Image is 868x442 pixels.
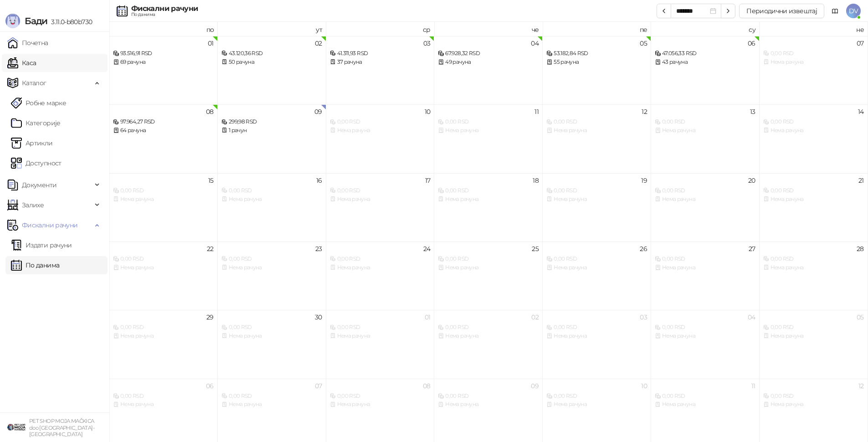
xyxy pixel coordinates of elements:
div: 16 [316,177,322,184]
div: 04 [748,314,755,320]
div: 07 [315,383,322,389]
div: 0,00 RSD [763,49,864,58]
div: 0,00 RSD [655,186,755,195]
a: Почетна [7,34,48,52]
td: 2025-09-27 [651,242,760,310]
div: 05 [640,40,647,46]
div: 13 [750,108,755,115]
div: 02 [315,40,322,46]
div: Нема рачуна [546,195,647,204]
div: Нема рачуна [330,400,431,409]
th: ут [218,22,326,36]
div: 08 [206,108,214,115]
a: Каса [7,54,36,72]
div: 0,00 RSD [438,323,539,332]
a: Документација [828,4,842,18]
div: Нема рачуна [763,400,864,409]
div: 49 рачуна [438,58,539,67]
div: Нема рачуна [763,126,864,135]
td: 2025-09-13 [651,104,760,173]
div: Нема рачуна [438,126,539,135]
div: 08 [423,383,431,389]
th: че [434,22,543,36]
div: 0,00 RSD [763,118,864,126]
div: 93.516,91 RSD [113,49,214,58]
div: 10 [425,108,431,115]
span: Документи [22,176,56,194]
td: 2025-09-15 [109,173,218,242]
div: 0,00 RSD [763,323,864,332]
td: 2025-09-29 [109,310,218,378]
div: 0,00 RSD [113,392,214,401]
td: 2025-09-03 [326,36,435,104]
a: Издати рачуни [11,236,72,254]
div: 0,00 RSD [546,186,647,195]
div: 0,00 RSD [763,255,864,263]
td: 2025-09-10 [326,104,435,173]
div: Нема рачуна [655,400,755,409]
span: Фискални рачуни [22,216,77,234]
td: 2025-10-02 [434,310,543,378]
div: 43.120,36 RSD [221,49,322,58]
td: 2025-09-01 [109,36,218,104]
div: 14 [858,108,864,115]
div: 06 [206,383,214,389]
div: 43 рачуна [655,58,755,67]
div: Нема рачуна [221,263,322,272]
div: 29 [206,314,214,320]
a: Доступност [11,154,62,172]
div: 55 рачуна [546,58,647,67]
td: 2025-09-25 [434,242,543,310]
div: 17 [425,177,431,184]
div: 67.928,32 RSD [438,49,539,58]
div: 19 [641,177,647,184]
th: су [651,22,760,36]
a: По данима [11,256,59,274]
span: Каталог [22,74,46,92]
td: 2025-09-28 [760,242,868,310]
div: Нема рачуна [763,263,864,272]
div: Нема рачуна [113,332,214,340]
th: ср [326,22,435,36]
div: 02 [531,314,539,320]
div: Нема рачуна [330,263,431,272]
div: Нема рачуна [438,332,539,340]
div: 0,00 RSD [438,118,539,126]
div: 09 [531,383,539,389]
div: 0,00 RSD [546,255,647,263]
span: DV [846,4,861,18]
div: 0,00 RSD [113,186,214,195]
div: 299,98 RSD [221,118,322,126]
div: 23 [315,246,322,252]
div: 21 [858,177,864,184]
td: 2025-09-09 [218,104,326,173]
div: 0,00 RSD [655,118,755,126]
div: Нема рачуна [113,400,214,409]
div: Нема рачуна [221,195,322,204]
td: 2025-09-23 [218,242,326,310]
td: 2025-09-12 [543,104,651,173]
div: 37 рачуна [330,58,431,67]
div: Нема рачуна [221,332,322,340]
a: Категорије [11,114,61,132]
div: Нема рачуна [546,332,647,340]
div: 0,00 RSD [113,255,214,263]
div: 53.182,84 RSD [546,49,647,58]
div: Нема рачуна [546,126,647,135]
td: 2025-09-24 [326,242,435,310]
div: 03 [423,40,431,46]
td: 2025-09-11 [434,104,543,173]
th: не [760,22,868,36]
div: Нема рачуна [438,400,539,409]
div: 01 [208,40,214,46]
td: 2025-09-08 [109,104,218,173]
span: 3.11.0-b80b730 [47,18,92,26]
img: 64x64-companyLogo-9f44b8df-f022-41eb-b7d6-300ad218de09.png [7,418,26,437]
div: 22 [207,246,214,252]
div: 50 рачуна [221,58,322,67]
div: 18 [533,177,539,184]
div: 07 [857,40,864,46]
div: 26 [640,246,647,252]
div: Нема рачуна [763,332,864,340]
div: 12 [642,108,647,115]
